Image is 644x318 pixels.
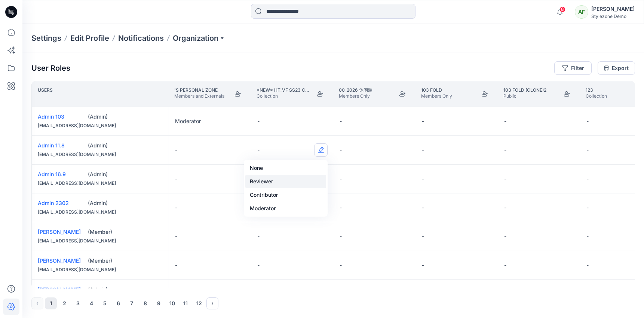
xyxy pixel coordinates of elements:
[112,297,124,309] button: 6
[175,204,177,211] p: -
[396,87,409,101] button: Join
[340,117,342,125] p: -
[504,233,506,240] p: -
[88,228,163,236] div: (Member)
[340,175,342,183] p: -
[166,297,178,309] button: 10
[591,13,635,19] div: Stylezone Demo
[313,87,327,101] button: Join
[175,117,201,125] p: Moderator
[340,146,342,154] p: -
[38,266,163,273] div: [EMAIL_ADDRESS][DOMAIN_NAME]
[586,146,589,154] p: -
[575,5,588,19] div: AF
[58,297,70,309] button: 2
[421,87,452,93] p: 103 fold
[422,262,424,269] p: -
[586,175,589,183] p: -
[38,113,64,120] a: Admin 103
[340,204,342,211] p: -
[422,204,424,211] p: -
[245,188,326,202] button: Contributor
[257,233,260,240] p: -
[118,33,164,43] a: Notifications
[70,33,109,43] a: Edit Profile
[422,146,424,154] p: -
[598,61,635,75] a: Export
[88,199,163,207] div: (Admin)
[554,61,592,75] button: Filter
[586,204,589,211] p: -
[175,262,177,269] p: -
[478,87,491,101] button: Join
[38,286,81,293] a: [PERSON_NAME]
[88,257,163,265] div: (Member)
[257,146,260,154] p: -
[99,297,111,309] button: 5
[504,146,506,154] p: -
[126,297,138,309] button: 7
[422,175,424,183] p: -
[139,297,151,309] button: 8
[245,161,326,175] button: None
[257,93,310,99] p: Collection
[175,233,177,240] p: -
[257,117,260,125] p: -
[175,175,177,183] p: -
[88,142,163,149] div: (Admin)
[422,117,424,125] p: -
[586,93,607,99] p: Collection
[31,33,61,43] p: Settings
[340,262,342,269] p: -
[174,93,224,99] p: Members and Externals
[175,146,177,154] p: -
[85,297,97,309] button: 4
[38,200,69,206] a: Admin 2302
[504,175,506,183] p: -
[38,151,163,158] div: [EMAIL_ADDRESS][DOMAIN_NAME]
[31,64,70,73] p: User Roles
[314,143,328,157] button: Edit Role
[38,142,65,149] a: Admin 11.8
[38,122,163,129] div: [EMAIL_ADDRESS][DOMAIN_NAME]
[504,117,506,125] p: -
[245,175,326,188] button: Reviewer
[38,237,163,245] div: [EMAIL_ADDRESS][DOMAIN_NAME]
[206,297,218,309] button: Next
[38,257,81,264] a: [PERSON_NAME]
[88,286,163,293] div: (Admin)
[504,204,506,211] p: -
[88,113,163,120] div: (Admin)
[504,262,506,269] p: -
[38,180,163,187] div: [EMAIL_ADDRESS][DOMAIN_NAME]
[174,87,224,93] p: 's Personal Zone
[38,208,163,216] div: [EMAIL_ADDRESS][DOMAIN_NAME]
[503,87,546,93] p: 103 fold (Clone)2
[339,87,372,93] p: 00_2026 休闲装
[88,171,163,178] div: (Admin)
[257,87,310,93] p: *new* HT_VF SS23 Collection
[586,87,607,93] p: 123
[560,87,574,101] button: Join
[38,87,53,101] p: Users
[503,93,546,99] p: Public
[591,4,635,13] div: [PERSON_NAME]
[38,229,81,235] a: [PERSON_NAME]
[586,262,589,269] p: -
[72,297,84,309] button: 3
[559,6,565,12] span: 8
[231,87,245,101] button: Join
[340,233,342,240] p: -
[421,93,452,99] p: Members Only
[38,171,66,177] a: Admin 16.9
[180,297,191,309] button: 11
[153,297,165,309] button: 9
[193,297,205,309] button: 12
[245,202,326,215] button: Moderator
[257,262,260,269] p: -
[422,233,424,240] p: -
[339,93,372,99] p: Members Only
[586,117,589,125] p: -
